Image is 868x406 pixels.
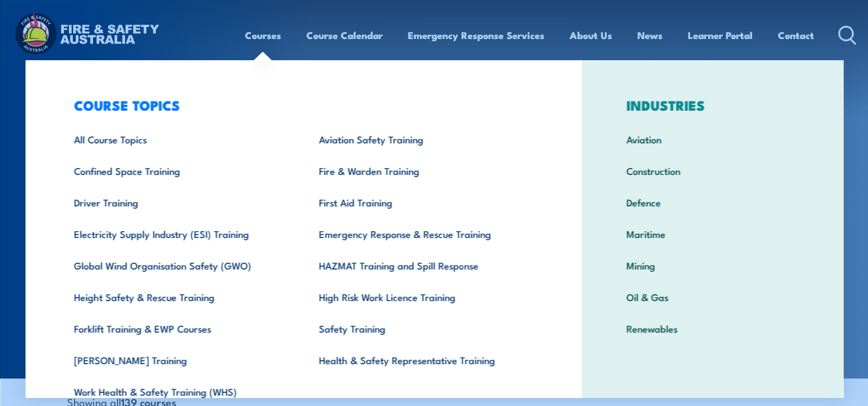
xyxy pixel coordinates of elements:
[56,218,301,249] a: Electricity Supply Industry (ESI) Training
[608,313,816,344] a: Renewables
[301,313,546,344] a: Safety Training
[608,186,816,218] a: Defence
[56,313,301,344] a: Forklift Training & EWP Courses
[56,186,301,218] a: Driver Training
[56,123,301,155] a: All Course Topics
[245,20,281,50] a: Courses
[56,97,546,113] h3: COURSE TOPICS
[688,20,753,50] a: Learner Portal
[637,20,663,50] a: News
[608,97,816,113] h3: INDUSTRIES
[301,218,546,249] a: Emergency Response & Rescue Training
[306,20,383,50] a: Course Calendar
[301,281,546,313] a: High Risk Work Licence Training
[408,20,544,50] a: Emergency Response Services
[301,344,546,376] a: Health & Safety Representative Training
[56,155,301,186] a: Confined Space Training
[778,20,814,50] a: Contact
[56,249,301,281] a: Global Wind Organisation Safety (GWO)
[301,249,546,281] a: HAZMAT Training and Spill Response
[608,155,816,186] a: Construction
[56,281,301,313] a: Height Safety & Rescue Training
[301,155,546,186] a: Fire & Warden Training
[301,123,546,155] a: Aviation Safety Training
[608,218,816,249] a: Maritime
[56,344,301,376] a: [PERSON_NAME] Training
[608,281,816,313] a: Oil & Gas
[570,20,612,50] a: About Us
[608,249,816,281] a: Mining
[608,123,816,155] a: Aviation
[301,186,546,218] a: First Aid Training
